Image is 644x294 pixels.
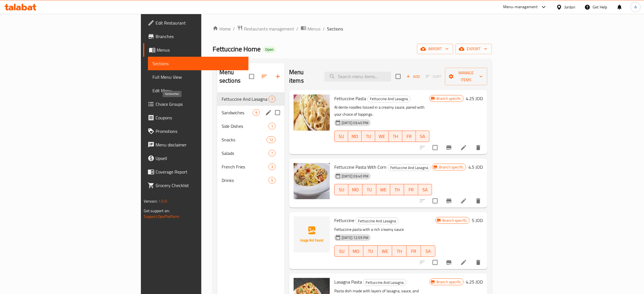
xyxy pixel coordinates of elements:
[423,247,433,255] span: SA
[404,72,422,81] span: Add item
[388,164,431,171] div: Fettuccine And Lasagna
[156,182,244,189] span: Grocery Checklist
[222,96,268,102] span: Fettuccine And Lasagna
[294,216,330,253] img: Fettuccine
[268,123,276,130] div: items
[269,124,275,129] span: 1
[363,279,406,286] span: Fettuccine And Lasagna
[466,278,483,286] h6: 4.25 JOD
[217,106,285,119] div: Sandwiches9edit
[442,141,456,154] button: Branch-specific-item
[366,247,376,255] span: TU
[222,136,267,143] span: Snacks
[564,4,575,10] div: Jordan
[429,256,441,268] span: Select to update
[213,25,492,32] nav: breadcrumb
[466,95,483,102] h6: 4.25 JOD
[296,25,298,32] li: /
[434,96,463,101] span: Branch specific
[334,131,348,142] button: SU
[422,45,449,52] span: import
[222,123,268,130] span: Side Dishes
[421,245,435,257] button: SA
[143,152,248,165] a: Upsell
[217,90,285,189] nav: Menu sections
[269,151,275,156] span: 7
[269,164,275,170] span: 3
[351,247,361,255] span: MO
[156,19,244,26] span: Edit Restaurant
[267,137,275,142] span: 12
[409,247,419,255] span: FR
[418,184,432,195] button: SA
[471,141,485,154] button: delete
[327,25,343,32] span: Sections
[271,70,285,83] button: Add section
[307,25,320,32] span: Menus
[416,131,429,142] button: SA
[339,174,371,179] span: [DATE] 03:40 PM
[246,71,257,82] span: Select all sections
[407,245,421,257] button: FR
[634,4,637,10] span: A
[417,44,453,54] button: import
[156,114,244,121] span: Coupons
[334,226,435,233] p: Fettuccine pasta with a rich creamy sauce
[143,138,248,152] a: Menu disclaimer
[379,186,388,194] span: WE
[460,198,467,204] a: Edit menu item
[217,146,285,160] div: Salads7
[143,16,248,30] a: Edit Restaurant
[157,47,244,53] span: Menus
[263,46,276,53] div: Open
[339,235,371,240] span: [DATE] 12:59 PM
[503,4,538,10] div: Menu-management
[144,198,158,205] span: Version:
[404,72,422,81] button: Add
[334,245,349,257] button: SU
[363,279,406,286] div: Fettuccine And Lasagna
[156,168,244,175] span: Coverage Report
[222,177,268,184] span: Drinks
[445,68,487,85] button: Manage items
[471,194,485,208] button: delete
[437,164,466,170] span: Branch specific
[391,132,400,141] span: TH
[143,179,248,192] a: Grocery Checklist
[348,184,362,195] button: MO
[269,178,275,183] span: 5
[152,74,244,80] span: Full Menu View
[217,119,285,133] div: Side Dishes1
[148,57,248,70] a: Sections
[364,132,373,141] span: TU
[323,25,325,32] li: /
[143,111,248,124] a: Coupons
[392,245,407,257] button: TH
[156,128,244,135] span: Promotions
[148,84,248,97] a: Edit Menu
[257,70,271,83] span: Sort sections
[156,101,244,107] span: Choice Groups
[152,87,244,94] span: Edit Menu
[222,150,268,157] span: Salads
[348,131,362,142] button: MO
[337,247,347,255] span: SU
[460,144,467,151] a: Edit menu item
[380,247,390,255] span: WE
[158,198,167,205] span: 1.0.0
[350,132,359,141] span: MO
[237,25,294,32] a: Restaurants management
[422,72,445,81] span: Select section first
[429,195,441,207] span: Select to update
[402,131,416,142] button: FR
[394,247,404,255] span: TH
[264,108,273,117] button: edit
[144,207,170,214] span: Get support on:
[377,132,387,141] span: WE
[143,43,248,57] a: Menus
[355,218,399,224] div: Fettuccine And Lasagna
[406,186,416,194] span: FR
[222,163,268,170] div: French Fries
